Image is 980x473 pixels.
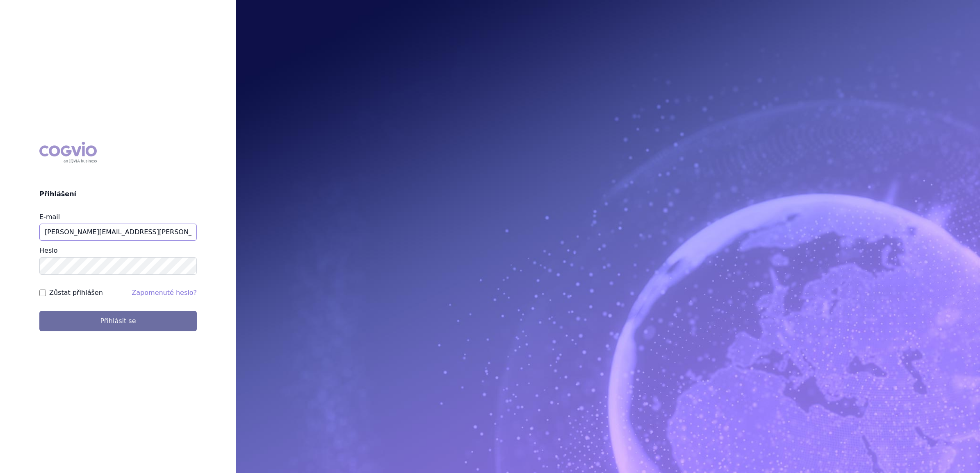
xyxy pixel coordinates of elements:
h2: Přihlášení [39,189,197,199]
label: E-mail [39,213,60,221]
a: Zapomenuté heslo? [132,289,197,296]
label: Zůstat přihlášen [49,288,103,298]
div: COGVIO [39,142,97,163]
button: Přihlásit se [39,311,197,331]
label: Heslo [39,247,57,254]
